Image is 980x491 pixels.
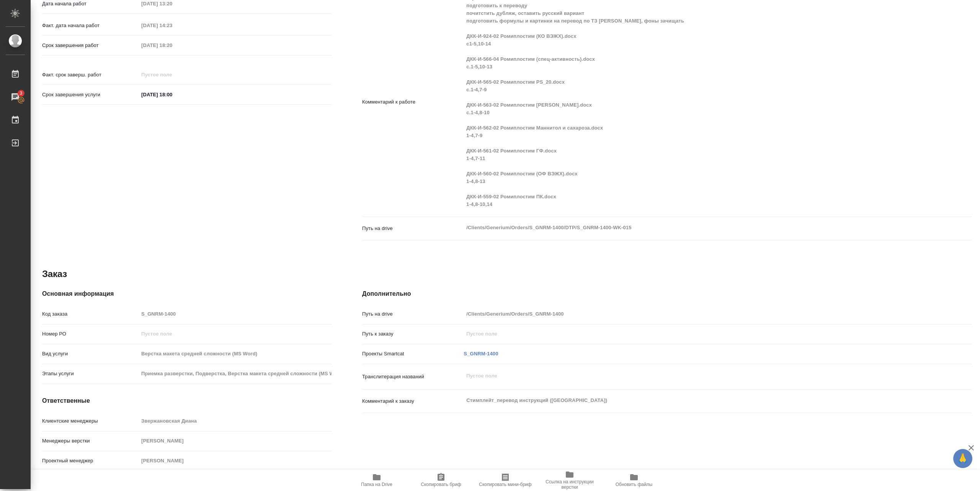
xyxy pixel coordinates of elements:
[2,88,29,107] a: 3
[953,449,972,468] button: 🙏
[139,69,206,80] input: Пустое поле
[362,225,464,232] p: Путь на drive
[362,98,464,106] p: Комментарий к работе
[362,373,464,381] p: Транслитерация названий
[42,330,139,338] p: Номер РО
[42,437,139,445] p: Менеджеры верстки
[956,450,969,467] span: 🙏
[362,310,464,318] p: Путь на drive
[42,71,139,79] p: Факт. срок заверш. работ
[616,482,653,487] span: Обновить файлы
[42,370,139,378] p: Этапы услуги
[464,221,921,234] textarea: /Clients/Generium/Orders/S_GNRM-1400/DTP/S_GNRM-1400-WK-015
[42,42,139,49] p: Срок завершения работ
[479,482,531,487] span: Скопировать мини-бриф
[139,308,332,319] input: Пустое поле
[42,22,139,29] p: Факт. дата начала работ
[362,289,972,298] h4: Дополнительно
[42,91,139,99] p: Срок завершения услуги
[139,435,332,446] input: Пустое поле
[139,415,332,426] input: Пустое поле
[362,330,464,338] p: Путь к заказу
[464,394,921,407] textarea: Стимплейт_перевод инструкций ([GEOGRAPHIC_DATA])
[542,479,597,490] span: Ссылка на инструкции верстки
[42,289,332,298] h4: Основная информация
[345,470,409,491] button: Папка на Drive
[139,368,332,379] input: Пустое поле
[15,89,27,97] span: 3
[139,328,332,339] input: Пустое поле
[42,417,139,425] p: Клиентские менеджеры
[42,457,139,465] p: Проектный менеджер
[537,470,602,491] button: Ссылка на инструкции верстки
[42,310,139,318] p: Код заказа
[464,328,921,339] input: Пустое поле
[362,397,464,405] p: Комментарий к заказу
[42,396,332,405] h4: Ответственные
[42,268,67,280] h2: Заказ
[421,482,461,487] span: Скопировать бриф
[42,350,139,358] p: Вид услуги
[361,482,392,487] span: Папка на Drive
[362,350,464,358] p: Проекты Smartcat
[409,470,473,491] button: Скопировать бриф
[473,470,537,491] button: Скопировать мини-бриф
[139,455,332,466] input: Пустое поле
[139,40,206,51] input: Пустое поле
[464,351,498,357] a: S_GNRM-1400
[602,470,666,491] button: Обновить файлы
[464,308,921,319] input: Пустое поле
[139,20,206,31] input: Пустое поле
[139,348,332,359] input: Пустое поле
[139,89,206,100] input: ✎ Введи что-нибудь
